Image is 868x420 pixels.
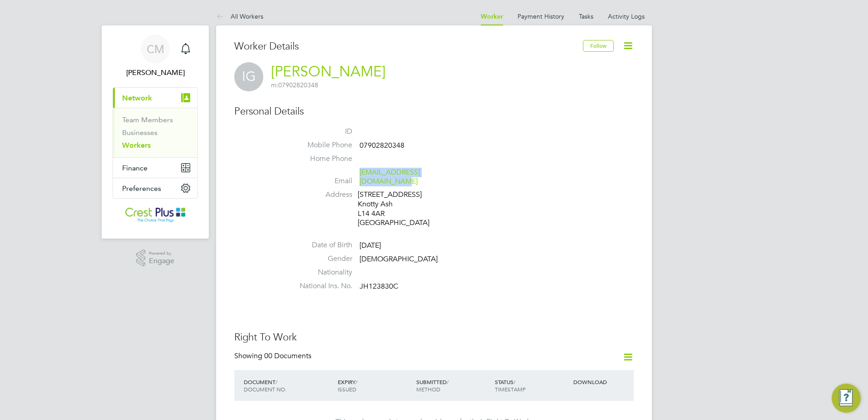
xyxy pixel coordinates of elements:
[360,255,438,264] span: [DEMOGRAPHIC_DATA]
[289,176,352,186] label: Email
[113,67,198,78] span: Courtney Miller
[360,282,398,291] span: JH123830C
[493,374,571,397] div: STATUS
[136,250,175,267] a: Powered byEngage
[242,374,335,397] div: DOCUMENT
[271,81,278,89] span: m:
[414,374,493,397] div: SUBMITTED
[122,164,148,172] span: Finance
[495,385,526,393] span: TIMESTAMP
[355,378,357,385] span: /
[125,208,186,222] img: crestplusoperations-logo-retina.png
[122,94,152,102] span: Network
[234,105,634,118] h3: Personal Details
[234,40,583,53] h3: Worker Details
[335,374,414,397] div: EXPIRY
[122,141,151,150] a: Workers
[216,12,263,20] a: All Workers
[147,43,164,55] span: CM
[244,385,286,393] span: DOCUMENT NO.
[289,254,352,264] label: Gender
[360,241,381,250] span: [DATE]
[113,108,197,157] div: Network
[234,62,263,91] span: IG
[360,141,404,150] span: 07902820348
[289,240,352,250] label: Date of Birth
[358,190,444,228] div: [STREET_ADDRESS] Knotty Ash L14 4AR [GEOGRAPHIC_DATA]
[113,178,197,198] button: Preferences
[276,378,277,385] span: /
[416,385,440,393] span: METHOD
[338,385,356,393] span: ISSUED
[234,331,634,344] h3: Right To Work
[481,13,503,20] a: Worker
[149,250,174,257] span: Powered by
[447,378,449,385] span: /
[832,384,861,413] button: Engage Resource Center
[264,351,311,360] span: 00 Documents
[122,184,161,193] span: Preferences
[113,88,197,108] button: Network
[234,351,313,361] div: Showing
[122,115,173,124] a: Team Members
[289,127,352,136] label: ID
[102,25,209,239] nav: Main navigation
[571,374,634,390] div: DOWNLOAD
[518,12,564,20] a: Payment History
[513,378,515,385] span: /
[608,12,645,20] a: Activity Logs
[113,208,198,222] a: Go to home page
[289,190,352,200] label: Address
[122,128,158,137] a: Businesses
[271,63,385,80] a: [PERSON_NAME]
[360,168,420,186] a: [EMAIL_ADDRESS][DOMAIN_NAME]
[289,154,352,164] label: Home Phone
[113,35,198,78] a: CM[PERSON_NAME]
[583,40,614,52] button: Follow
[579,12,593,20] a: Tasks
[289,281,352,291] label: National Ins. No.
[271,81,318,89] span: 07902820348
[149,257,174,265] span: Engage
[289,268,352,277] label: Nationality
[113,158,197,178] button: Finance
[289,140,352,150] label: Mobile Phone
